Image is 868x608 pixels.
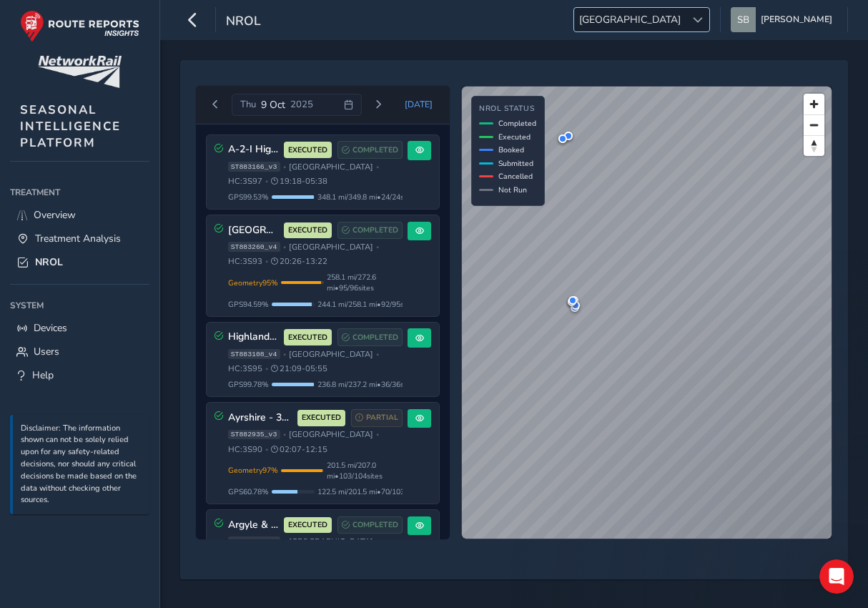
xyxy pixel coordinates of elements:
span: SEASONAL INTELLIGENCE PLATFORM [20,102,121,151]
span: EXECUTED [288,332,327,343]
canvas: Map [462,87,832,539]
iframe: Intercom live chat [819,559,854,594]
span: • [265,446,268,453]
img: customer logo [38,56,122,88]
span: Booked [498,144,524,155]
span: • [376,538,379,546]
span: NROL [226,12,261,32]
p: Disclaimer: The information shown can not be solely relied upon for any safety-related decisions,... [21,423,142,507]
span: [GEOGRAPHIC_DATA] [574,8,686,31]
button: Zoom in [804,94,824,114]
h3: A-2-I Highland - 3S97 [228,144,280,156]
span: • [283,350,286,358]
span: [GEOGRAPHIC_DATA] [289,349,373,360]
span: • [283,431,286,438]
span: 258.1 mi / 272.6 mi • 95 / 96 sites [327,272,403,293]
img: diamond-layout [731,7,756,32]
button: Next day [367,96,390,114]
span: 21:09 - 05:55 [271,363,327,374]
span: ST883108_v4 [228,349,280,359]
span: 348.1 mi / 349.8 mi • 24 / 24 sites [317,192,416,202]
button: Previous day [204,96,227,114]
span: 9 Oct [261,98,285,112]
span: • [265,177,268,185]
span: ST882935_v3 [228,430,280,440]
span: COMPLETED [352,519,398,531]
span: Geometry 97 % [228,465,278,476]
span: Overview [34,208,76,222]
h4: NROL Status [479,104,536,114]
span: [GEOGRAPHIC_DATA] [289,429,373,440]
span: ST884286_v3 [228,536,280,546]
span: PARTIAL [366,412,398,423]
h3: Argyle & North Electrics - 3S91 AM [228,519,280,531]
span: • [376,163,379,171]
a: Treatment Analysis [10,227,149,250]
div: Treatment [10,182,149,203]
span: • [283,163,286,171]
span: EXECUTED [288,225,327,236]
span: GPS 99.78 % [228,379,269,390]
h3: [GEOGRAPHIC_DATA], [GEOGRAPHIC_DATA], [GEOGRAPHIC_DATA] 3S93 [228,225,280,237]
span: Completed [498,118,536,129]
span: 20:26 - 13:22 [271,256,327,267]
a: Users [10,340,149,363]
span: Cancelled [498,171,533,182]
a: Devices [10,316,149,340]
span: • [283,243,286,251]
span: HC: 3S95 [228,363,262,374]
span: 201.5 mi / 207.0 mi • 103 / 104 sites [327,460,403,481]
span: [PERSON_NAME] [761,7,832,32]
span: ST883260_v4 [228,242,280,252]
span: Geometry 95 % [228,278,278,288]
span: Help [32,368,54,382]
span: GPS 99.53 % [228,192,269,202]
span: Not Run [498,185,527,195]
span: • [265,365,268,373]
span: EXECUTED [288,519,327,531]
button: Reset bearing to north [804,135,824,156]
button: Zoom out [804,114,824,135]
span: HC: 3S97 [228,176,262,187]
span: • [376,350,379,358]
span: 19:18 - 05:38 [271,176,327,187]
a: Overview [10,203,149,227]
span: • [265,258,268,265]
span: 2025 [290,98,313,111]
span: COMPLETED [352,144,398,156]
button: Today [395,94,443,115]
img: rr logo [20,10,139,42]
span: GPS 60.78 % [228,486,269,497]
span: • [376,243,379,251]
span: 02:07 - 12:15 [271,444,327,455]
span: NROL [35,255,63,269]
a: NROL [10,250,149,274]
span: [GEOGRAPHIC_DATA] [289,162,373,172]
span: [GEOGRAPHIC_DATA] [289,242,373,252]
span: Thu [240,98,256,111]
span: Users [34,345,59,358]
span: EXECUTED [288,144,327,156]
span: • [376,431,379,438]
span: ST883166_v3 [228,162,280,172]
span: • [283,538,286,546]
h3: Ayrshire - 3S90 [228,412,293,424]
span: GPS 94.59 % [228,299,269,310]
span: [DATE] [405,99,433,110]
span: Treatment Analysis [35,232,121,245]
span: HC: 3S90 [228,444,262,455]
button: [PERSON_NAME] [731,7,837,32]
span: Submitted [498,158,533,169]
span: COMPLETED [352,225,398,236]
div: System [10,295,149,316]
span: Executed [498,132,531,142]
span: 236.8 mi / 237.2 mi • 36 / 36 sites [317,379,416,390]
a: Help [10,363,149,387]
span: 122.5 mi / 201.5 mi • 70 / 103 sites [317,486,420,497]
span: COMPLETED [352,332,398,343]
span: Devices [34,321,67,335]
span: HC: 3S93 [228,256,262,267]
h3: Highlands - 3S95 [228,331,280,343]
span: [GEOGRAPHIC_DATA] [289,536,373,547]
span: 244.1 mi / 258.1 mi • 92 / 95 sites [317,299,416,310]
